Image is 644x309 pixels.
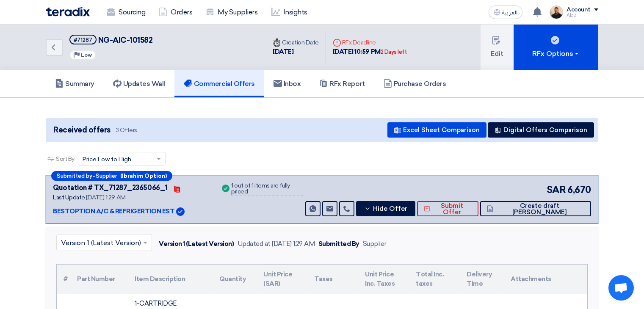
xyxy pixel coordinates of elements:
span: Supplier [96,173,117,179]
th: # [57,265,70,294]
h5: Purchase Orders [384,80,446,88]
span: Create draft [PERSON_NAME] [495,203,584,215]
th: Unit Price Inc. Taxes [358,265,409,294]
button: العربية [489,6,522,19]
span: Received offers [53,124,111,136]
div: Creation Date [273,38,319,47]
a: Sourcing [100,3,152,22]
div: RFx Options [532,49,580,59]
h5: RFx Report [319,80,365,88]
a: Orders [152,3,199,22]
span: SAR [547,183,566,197]
span: 3 Offers [116,126,137,134]
div: #71287 [74,37,92,43]
button: Hide Offer [356,201,415,216]
img: MAA_1717931611039.JPG [550,6,563,19]
div: [DATE] 10:59 PM [333,47,407,57]
h5: NG-AIC-101582 [69,35,152,45]
a: Inbox [264,70,310,97]
a: Commercial Offers [174,70,264,97]
h5: Summary [55,80,94,88]
b: (Ibrahim Option) [120,173,167,179]
a: RFx Report [310,70,374,97]
a: My Suppliers [199,3,264,22]
span: Submit Offer [432,203,472,215]
div: RFx Deadline [333,38,407,47]
div: Alaa [567,13,598,18]
div: 1 out of 1 items are fully priced [231,183,303,196]
div: Version 1 (Latest Version) [159,239,234,249]
th: Attachments [504,265,587,294]
button: RFx Options [514,25,598,70]
span: العربية [502,10,517,16]
h5: Updates Wall [113,80,165,88]
a: Purchase Orders [374,70,456,97]
span: Low [81,52,92,58]
div: Submitted By [318,239,359,249]
div: Account [567,6,591,14]
th: Delivery Time [460,265,504,294]
th: Quantity [213,265,257,294]
span: NG-AIC-101582 [98,36,153,45]
a: Updates Wall [104,70,174,97]
div: 2 Days left [381,48,407,56]
img: Teradix logo [46,7,90,17]
div: Updated at [DATE] 1:29 AM [238,239,315,249]
div: [DATE] [273,47,319,57]
span: Submitted by [57,173,92,179]
th: Part Number [70,265,128,294]
span: Price Low to High [83,155,131,164]
span: 6,670 [567,183,591,197]
button: Create draft [PERSON_NAME] [480,201,591,216]
a: Insights [265,3,314,22]
button: Digital Offers Comparison [488,122,594,138]
p: BESTOPTION A/C & REFRIGERTION EST [53,207,174,217]
a: Open chat [608,275,634,301]
h5: Commercial Offers [184,80,255,88]
th: Item Description [128,265,213,294]
span: Sort By [56,154,75,163]
img: Verified Account [176,207,185,216]
a: Summary [46,70,104,97]
button: Excel Sheet Comparison [387,122,486,138]
span: Hide Offer [373,206,407,212]
th: Total Inc. taxes [409,265,460,294]
th: Unit Price (SAR) [257,265,307,294]
span: [DATE] 1:29 AM [86,194,125,201]
button: Submit Offer [417,201,478,216]
th: Taxes [307,265,358,294]
h5: Inbox [274,80,301,88]
button: Edit [481,25,514,70]
div: Supplier [363,239,387,249]
span: Last Update [53,194,85,201]
div: – [51,171,172,181]
div: Quotation # TX_71287_2365066_1 [53,183,168,193]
